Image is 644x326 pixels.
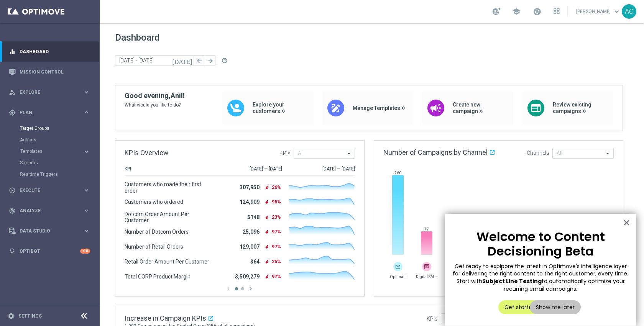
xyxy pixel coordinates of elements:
[9,109,16,116] i: gps_fixed
[622,4,636,19] div: AC
[20,160,80,166] a: Streams
[20,157,99,169] div: Streams
[9,207,16,214] i: track_changes
[83,227,90,234] i: keyboard_arrow_right
[20,62,90,82] a: Mission Control
[83,207,90,214] i: keyboard_arrow_right
[498,300,542,314] button: Get started
[20,149,75,154] span: Templates
[83,88,90,96] i: keyboard_arrow_right
[20,146,99,157] div: Templates
[20,41,90,62] a: Dashboard
[575,6,622,17] a: [PERSON_NAME]
[20,241,80,261] a: Optibot
[20,123,99,134] div: Target Groups
[8,313,15,319] i: settings
[9,241,90,261] div: Optibot
[83,109,90,116] i: keyboard_arrow_right
[530,300,581,314] button: Show me later
[83,187,90,194] i: keyboard_arrow_right
[9,89,16,96] i: person_search
[9,109,83,116] div: Plan
[9,48,16,55] i: equalizer
[9,248,16,255] i: lightbulb
[9,187,83,194] div: Execute
[20,171,80,177] a: Realtime Triggers
[9,187,16,194] i: play_circle_outline
[9,41,90,62] div: Dashboard
[453,229,628,259] p: Welcome to Content Decisioning Beta
[20,208,83,213] span: Analyze
[613,7,621,16] span: keyboard_arrow_down
[453,262,630,285] span: Get ready to explpore the latest in Optimove's intelligence layer for delivering the right conten...
[20,169,99,180] div: Realtime Triggers
[20,188,83,193] span: Execute
[18,314,42,318] a: Settings
[512,7,521,16] span: school
[20,125,80,131] a: Target Groups
[20,137,80,143] a: Actions
[9,89,83,96] div: Explore
[20,134,99,146] div: Actions
[20,229,83,233] span: Data Studio
[83,148,90,155] i: keyboard_arrow_right
[623,216,630,229] button: Close
[20,149,83,154] div: Templates
[9,62,90,82] div: Mission Control
[80,249,90,254] div: +10
[9,228,83,234] div: Data Studio
[504,277,626,293] span: to automatically optimize your recurring email campaigns.
[482,277,542,285] strong: Subject Line Testing
[20,110,83,115] span: Plan
[20,90,83,95] span: Explore
[9,207,83,214] div: Analyze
